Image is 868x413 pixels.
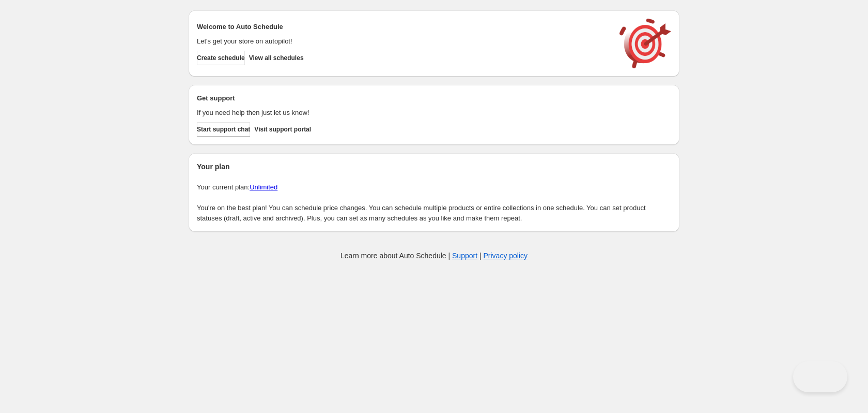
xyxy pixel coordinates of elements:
a: Visit support portal [254,122,311,137]
h2: Welcome to Auto Schedule [197,22,609,32]
p: You're on the best plan! You can schedule price changes. You can schedule multiple products or en... [197,203,671,224]
button: View all schedules [249,51,304,65]
p: Learn more about Auto Schedule | | [340,250,528,261]
span: View all schedules [249,54,304,62]
h2: Your plan [197,161,671,172]
span: Create schedule [197,54,245,62]
a: Privacy policy [484,252,528,260]
button: Create schedule [197,51,245,65]
a: Support [452,252,477,260]
a: Unlimited [250,183,277,191]
span: Start support chat [197,125,250,134]
a: Start support chat [197,122,250,137]
h2: Get support [197,93,609,104]
iframe: Toggle Customer Support [793,361,847,392]
p: Your current plan: [197,182,671,193]
span: Visit support portal [254,125,311,134]
p: If you need help then just let us know! [197,108,609,118]
p: Let's get your store on autopilot! [197,36,609,47]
